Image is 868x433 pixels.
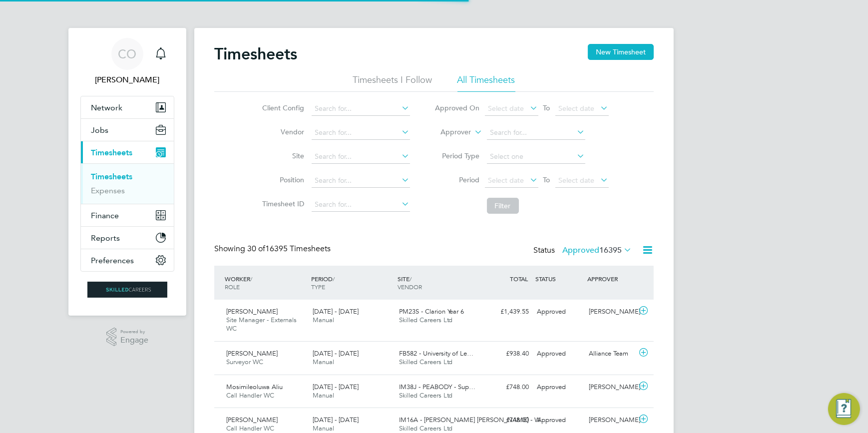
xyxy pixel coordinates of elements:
a: CO[PERSON_NAME] [80,38,174,86]
div: Approved [533,379,585,396]
span: Manual [313,316,334,324]
span: 16395 [599,245,622,255]
span: [DATE] - [DATE] [313,383,359,391]
span: TYPE [311,283,325,291]
label: Period [435,175,480,184]
input: Search for... [487,126,585,140]
span: 30 of [247,244,265,254]
input: Search for... [312,150,410,164]
button: Filter [487,198,519,214]
span: [DATE] - [DATE] [313,349,359,358]
button: Reports [81,227,174,249]
div: Approved [533,346,585,362]
li: Timesheets I Follow [353,74,433,92]
div: PERIOD [309,270,395,296]
span: Manual [313,424,334,433]
span: Select date [488,104,524,113]
h2: Timesheets [214,44,297,64]
div: Approved [533,304,585,320]
div: Status [533,244,634,258]
button: Jobs [81,119,174,141]
div: APPROVER [585,270,637,288]
a: Timesheets [91,172,132,181]
span: Finance [91,211,119,220]
span: To [540,173,553,186]
div: SITE [395,270,481,296]
img: skilledcareers-logo-retina.png [87,282,167,298]
div: £938.40 [481,346,533,362]
label: Period Type [435,151,480,160]
label: Position [260,175,305,184]
nav: Main navigation [68,28,186,316]
span: Preferences [91,256,134,265]
span: PM23S - Clarion Year 6 [399,307,464,316]
span: Engage [120,336,148,345]
div: [PERSON_NAME] [585,412,637,429]
button: Timesheets [81,141,174,163]
input: Search for... [312,126,410,140]
div: £1,439.55 [481,304,533,320]
span: [PERSON_NAME] [226,416,278,424]
span: Select date [488,176,524,185]
a: Go to home page [80,282,174,298]
span: Network [91,103,122,112]
button: Engage Resource Center [828,393,860,425]
span: TOTAL [510,275,528,283]
span: Surveyor WC [226,358,263,366]
span: CO [118,47,137,60]
div: £748.00 [481,412,533,429]
span: / [250,275,252,283]
span: Timesheets [91,148,132,157]
button: Preferences [81,249,174,271]
span: / [333,275,335,283]
li: All Timesheets [457,74,515,92]
span: 16395 Timesheets [247,244,331,254]
button: New Timesheet [588,44,654,60]
span: Craig O'Donovan [80,74,174,86]
span: Site Manager - Externals WC [226,316,297,333]
button: Finance [81,204,174,226]
span: [DATE] - [DATE] [313,416,359,424]
span: [PERSON_NAME] [226,307,278,316]
label: Timesheet ID [260,199,305,208]
span: To [540,101,553,114]
label: Approved [562,245,632,255]
span: FB582 - University of Le… [399,349,474,358]
div: £748.00 [481,379,533,396]
div: Timesheets [81,163,174,204]
input: Select one [487,150,585,164]
label: Vendor [260,127,305,136]
span: Call Handler WC [226,391,274,400]
span: Jobs [91,125,108,135]
input: Search for... [312,198,410,212]
span: Skilled Careers Ltd [399,316,453,324]
span: Skilled Careers Ltd [399,391,453,400]
div: Approved [533,412,585,429]
div: Alliance Team [585,346,637,362]
div: STATUS [533,270,585,288]
span: Mosimileoluwa Aliu [226,383,283,391]
button: Network [81,96,174,118]
span: VENDOR [398,283,422,291]
span: Select date [559,104,595,113]
span: Manual [313,358,334,366]
label: Site [260,151,305,160]
input: Search for... [312,102,410,116]
span: [PERSON_NAME] [226,349,278,358]
span: Powered by [120,328,148,336]
span: Call Handler WC [226,424,274,433]
span: / [410,275,412,283]
span: Reports [91,233,120,243]
div: [PERSON_NAME] [585,379,637,396]
a: Powered byEngage [106,328,149,347]
span: Manual [313,391,334,400]
span: Skilled Careers Ltd [399,358,453,366]
input: Search for... [312,174,410,188]
div: [PERSON_NAME] [585,304,637,320]
span: IM38J - PEABODY - Sup… [399,383,476,391]
label: Client Config [260,103,305,112]
label: Approved On [435,103,480,112]
span: [DATE] - [DATE] [313,307,359,316]
span: Select date [559,176,595,185]
label: Approver [427,127,471,137]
